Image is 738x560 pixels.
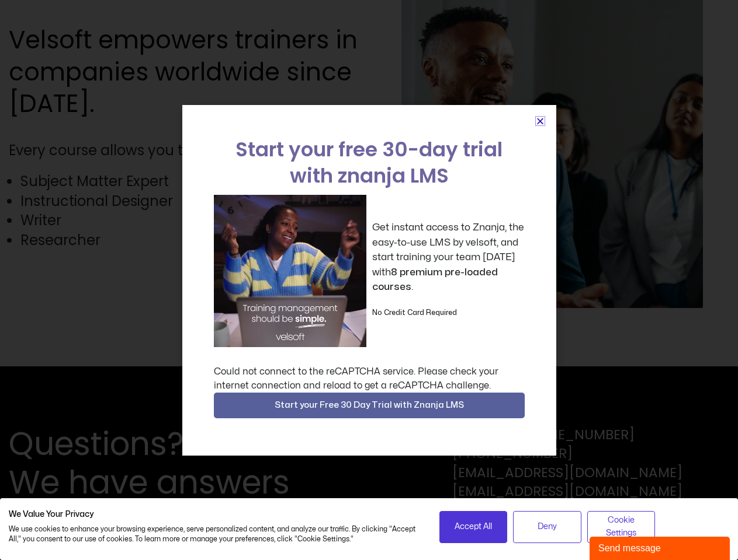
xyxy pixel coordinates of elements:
button: Accept all cookies [439,511,508,543]
span: Cookie Settings [595,514,648,540]
button: Adjust cookie preferences [587,511,656,543]
span: Accept All [455,520,492,533]
span: Deny [538,520,557,533]
button: Deny all cookies [513,511,581,543]
img: a woman sitting at her laptop dancing [214,195,366,347]
strong: No Credit Card Required [372,309,457,316]
span: Start your Free 30 Day Trial with Znanja LMS [275,398,464,412]
h2: Start your free 30-day trial with znanja LMS [214,136,525,189]
iframe: chat widget [590,534,732,560]
strong: 8 premium pre-loaded courses [372,267,498,292]
div: Could not connect to the reCAPTCHA service. Please check your internet connection and reload to g... [214,365,525,393]
button: Start your Free 30 Day Trial with Znanja LMS [214,393,525,418]
p: Get instant access to Znanja, the easy-to-use LMS by velsoft, and start training your team [DATE]... [372,220,525,295]
h2: We Value Your Privacy [9,509,422,520]
p: We use cookies to enhance your browsing experience, serve personalized content, and analyze our t... [9,524,422,544]
a: Close [536,117,545,125]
